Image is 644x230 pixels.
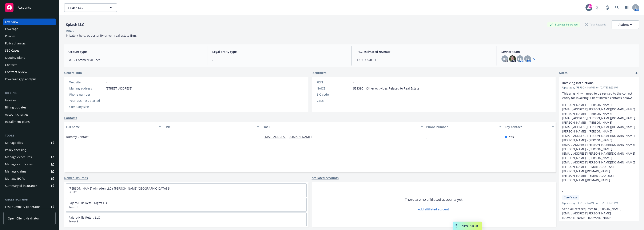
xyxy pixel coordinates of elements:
[3,154,56,160] a: Manage exposures
[5,139,23,146] div: Manage files
[66,29,74,33] div: DBA: -
[3,97,56,104] a: Invoices
[69,215,100,219] a: Pajaro Hills Retail, LLC
[593,3,602,12] a: Start snowing
[453,222,458,230] div: Drag to move
[518,57,522,61] span: CK
[317,80,351,84] div: FEIN
[3,168,56,175] a: Manage claims
[547,22,580,27] div: Business Insurance
[3,54,56,61] a: Quoting plans
[3,91,56,95] div: Billing
[3,62,56,68] a: Contacts
[312,176,339,180] a: Affiliated accounts
[69,86,104,91] div: Mailing address
[353,86,419,91] span: 531390 - Other Activities Related to Real Estate
[5,147,26,153] div: Policy checking
[3,2,56,13] a: Accounts
[3,40,56,47] a: Policy changes
[5,40,26,47] div: Policy changes
[64,3,117,12] button: Splash LLC
[64,122,163,132] button: Full name
[8,216,39,221] span: Open Client Navigator
[5,104,26,111] div: Billing updates
[603,3,612,12] a: Report a Bug
[3,147,56,153] a: Policy checking
[501,49,636,54] span: Service team
[5,76,36,83] div: Coverage gap analysis
[69,98,104,103] div: Year business started
[106,98,107,103] span: -
[5,26,18,32] div: Coverage
[3,104,56,111] a: Billing updates
[66,125,156,129] div: Full name
[69,92,104,97] div: Phone number
[562,201,636,205] span: Updated by [PERSON_NAME] on [DATE] 3:21 PM
[5,168,26,175] div: Manage claims
[68,49,202,54] span: Account type
[5,62,17,68] div: Contacts
[64,71,82,75] span: General info
[312,71,326,75] span: Identifiers
[613,3,621,12] a: Search
[353,98,354,103] span: -
[559,77,639,186] div: Invoicing instructionsUpdatedby [PERSON_NAME] on [DATE] 3:23 PMThis alias NI will need to be revi...
[3,161,56,168] a: Manage certificates
[106,86,132,91] span: [STREET_ADDRESS]
[3,198,56,202] div: Analytics hub
[5,175,25,182] div: Manage BORs
[5,203,40,210] div: Loss summary generator
[462,224,478,227] span: Nova Assist
[503,122,556,132] button: Key contact
[3,203,56,210] a: Loss summary generator
[5,182,37,189] div: Summary of insurance
[69,80,104,84] div: Website
[106,80,107,84] a: -
[164,125,255,129] div: Title
[69,201,108,205] a: Pajaro Hills Retail Mgmt LLC
[68,58,202,62] span: P&C - Commercial lines
[3,76,56,83] a: Coverage gap analysis
[317,86,351,91] div: NAICS
[526,57,529,61] span: EY
[3,69,56,75] a: Contract review
[559,71,568,76] span: Notes
[3,175,56,182] a: Manage BORs
[18,6,31,9] span: Accounts
[3,47,56,54] a: SSC Cases
[212,58,347,62] span: -
[212,49,347,54] span: Legal entity type
[69,220,304,223] span: Tower 8
[612,20,639,29] button: Actions
[262,135,315,139] a: [EMAIL_ADDRESS][DOMAIN_NAME]
[261,122,425,132] button: Email
[3,118,56,125] a: Installment plans
[353,80,354,84] span: -
[317,92,351,97] div: SIC code
[3,19,56,25] a: Overview
[5,118,30,125] div: Installment plans
[509,55,516,62] img: photo
[562,189,625,193] span: -
[353,92,354,97] span: -
[164,135,165,139] span: -
[66,33,137,37] span: Privately-held, opportunity driven real estate firm.
[64,176,88,180] a: Named insureds
[634,71,639,76] a: add
[405,197,462,202] span: There are no affiliated accounts yet
[619,21,632,29] div: Actions
[262,125,418,129] div: Email
[3,26,56,32] a: Coverage
[163,122,261,132] button: Title
[5,47,19,54] div: SSC Cases
[562,81,625,85] span: Invoicing instructions
[68,5,104,10] span: Splash LLC
[5,54,25,61] div: Quoting plans
[426,135,431,139] a: -
[3,134,56,138] div: Tools
[533,57,536,60] a: +7
[357,49,491,54] span: P&C estimated revenue
[453,222,482,230] button: Nova Assist
[505,125,549,129] div: Key contact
